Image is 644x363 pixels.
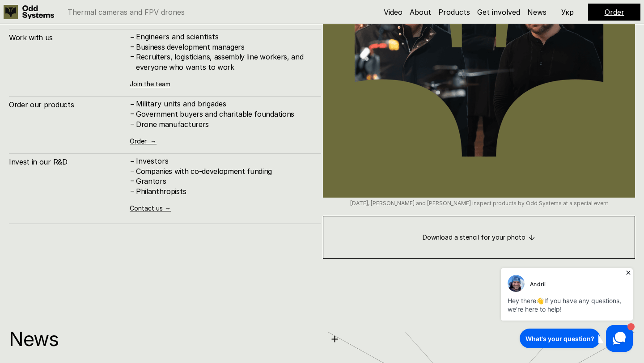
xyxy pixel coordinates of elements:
[130,204,171,212] a: Contact us →
[136,42,312,52] h4: Business development managers
[136,186,312,196] h4: Philanthropists
[136,157,312,165] p: Investors
[605,8,624,17] a: Order
[477,8,520,17] a: Get involved
[136,100,312,108] p: Military units and brigades
[131,118,134,128] h4: –
[131,156,134,166] h4: –
[323,216,635,259] a: Download a stencil for your photo
[438,8,470,17] a: Products
[131,99,134,109] h4: –
[131,166,134,176] h4: –
[136,176,312,186] h4: Grantors
[131,186,134,196] h4: –
[130,137,157,145] a: Order →
[9,330,317,348] p: News
[131,109,134,118] h4: –
[136,119,312,129] h4: Drone manufacturers
[131,51,134,61] h4: –
[9,33,130,42] h4: Work with us
[131,42,134,51] h4: –
[323,200,635,207] p: [DATE], [PERSON_NAME] and [PERSON_NAME] inspect products by Odd Systems at a special event
[384,8,402,17] a: Video
[136,109,312,119] h4: Government buyers and charitable foundations
[9,100,130,110] h4: Order our products
[136,33,312,41] p: Engineers and scientists
[410,8,431,17] a: About
[131,176,134,186] h4: –
[136,52,312,72] h4: Recruiters, logisticians, assembly line workers, and everyone who wants to work
[527,8,547,17] a: News
[131,32,134,42] h4: –
[130,80,170,88] a: Join the team
[136,166,312,176] h4: Companies with co-development funding
[499,266,635,354] iframe: HelpCrunch
[528,234,535,241] img: download icon
[9,157,130,167] h4: Invest in our R&D
[68,8,185,16] p: Thermal cameras and FPV drones
[561,8,574,16] p: Укр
